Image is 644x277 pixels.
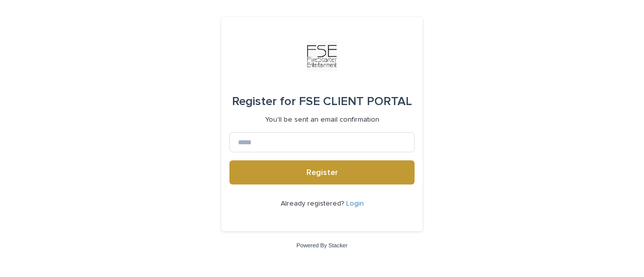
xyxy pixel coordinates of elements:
[229,160,415,184] button: Register
[265,116,379,124] p: You'll be sent an email confirmation
[306,168,338,176] span: Register
[232,96,296,108] span: Register for
[232,87,412,116] div: FSE CLIENT PORTAL
[346,200,364,207] a: Login
[296,242,347,248] a: Powered By Stacker
[307,41,337,71] img: Km9EesSdRbS9ajqhBzyo
[281,200,346,207] span: Already registered?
